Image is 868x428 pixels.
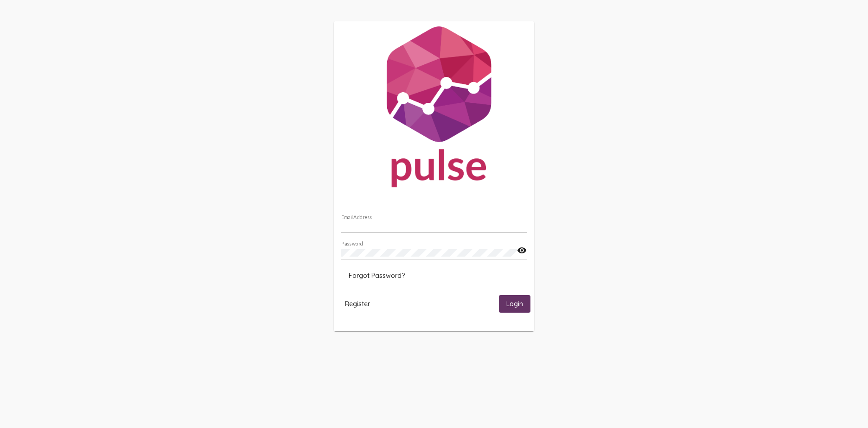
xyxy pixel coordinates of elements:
span: Register [345,300,370,308]
span: Forgot Password? [349,271,405,280]
button: Register [338,295,377,312]
span: Login [506,300,523,308]
button: Login [499,295,530,312]
mat-icon: visibility [517,245,527,256]
button: Forgot Password? [341,267,412,284]
img: Pulse For Good Logo [334,21,534,196]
